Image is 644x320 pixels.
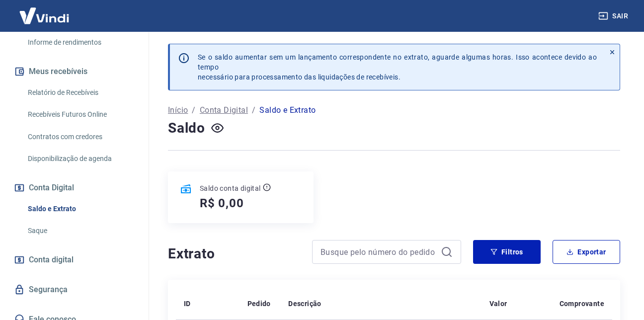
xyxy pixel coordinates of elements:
[24,127,137,147] a: Contratos com credores
[24,221,137,241] a: Saque
[24,149,137,169] a: Disponibilização de agenda
[473,240,541,264] button: Filtros
[24,82,137,103] a: Relatório de Recebíveis
[596,7,632,25] button: Sair
[252,104,255,116] p: /
[321,244,437,259] input: Busque pelo número do pedido
[29,253,74,267] span: Conta digital
[12,249,137,271] a: Conta digital
[553,240,620,264] button: Exportar
[192,104,195,116] p: /
[168,118,205,138] h4: Saldo
[184,299,191,309] p: ID
[12,177,137,199] button: Conta Digital
[489,299,507,309] p: Valor
[200,183,261,193] p: Saldo conta digital
[12,61,137,82] button: Meus recebíveis
[200,104,248,116] a: Conta Digital
[168,244,300,264] h4: Extrato
[247,299,271,309] p: Pedido
[24,199,137,219] a: Saldo e Extrato
[12,279,137,301] a: Segurança
[259,104,316,116] p: Saldo e Extrato
[200,195,244,211] h5: R$ 0,00
[168,104,188,116] a: Início
[24,32,137,53] a: Informe de rendimentos
[288,299,322,309] p: Descrição
[12,0,77,31] img: Vindi
[24,104,137,125] a: Recebíveis Futuros Online
[560,299,604,309] p: Comprovante
[198,52,597,82] p: Se o saldo aumentar sem um lançamento correspondente no extrato, aguarde algumas horas. Isso acon...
